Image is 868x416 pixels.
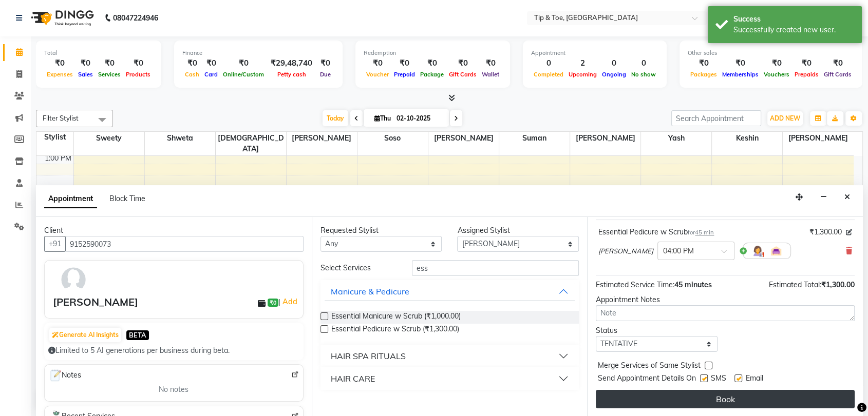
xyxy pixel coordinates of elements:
img: Interior.png [770,245,782,257]
div: Total [44,49,153,57]
span: Prepaid [391,71,418,78]
span: Send Appointment Details On [598,373,696,386]
input: Search Appointment [671,110,761,126]
div: ₹0 [76,57,96,69]
button: ADD NEW [767,111,803,126]
span: Wallet [479,71,502,78]
span: Email [745,373,763,386]
div: ₹0 [418,57,446,69]
div: 0 [599,57,629,69]
i: Edit price [846,229,852,235]
span: Today [323,110,348,126]
button: Generate AI Insights [49,328,121,342]
img: Hairdresser.png [751,245,764,257]
span: Vouchers [761,71,792,78]
span: Yash [641,132,711,145]
div: ₹0 [761,57,792,69]
span: Appointment [44,190,97,208]
button: HAIR CARE [325,369,575,388]
span: | [278,295,298,308]
div: HAIR SPA RITUALS [331,350,406,362]
span: Packages [688,71,720,78]
span: BETA [126,330,149,340]
div: ₹0 [479,57,502,69]
button: +91 [44,236,66,252]
div: Client [44,225,304,236]
input: Search by Name/Mobile/Email/Code [65,236,304,252]
a: Add [280,295,298,308]
span: Services [96,71,123,78]
div: Appointment [531,49,658,57]
span: ₹1,300.00 [809,227,842,237]
div: ₹0 [720,57,761,69]
div: Select Services [313,263,404,273]
div: 1:00 PM [43,153,73,164]
div: Success [733,14,854,25]
span: [PERSON_NAME] [598,246,653,256]
div: ₹0 [44,57,76,69]
div: Stylist [36,132,73,143]
div: Assigned Stylist [457,225,579,236]
span: Essential Pedicure w Scrub (₹1,300.00) [331,324,459,336]
span: No show [629,71,658,78]
div: Finance [182,49,334,57]
span: Completed [531,71,566,78]
span: Notes [49,369,81,382]
span: Filter Stylist [43,114,79,122]
span: [PERSON_NAME] [287,132,357,145]
div: 0 [629,57,658,69]
span: [PERSON_NAME] [428,132,499,145]
span: Estimated Service Time: [596,280,674,289]
span: Estimated Total: [769,280,821,289]
span: Gift Cards [821,71,854,78]
span: Products [123,71,153,78]
span: ADD NEW [770,114,800,122]
div: Requested Stylist [320,225,442,236]
span: Due [317,71,333,78]
span: Sweety [74,132,144,145]
span: Upcoming [566,71,599,78]
div: HAIR CARE [331,372,375,385]
span: Expenses [44,71,76,78]
span: Online/Custom [220,71,267,78]
button: Close [840,189,855,205]
input: Search by service name [412,260,579,276]
span: Thu [372,114,393,122]
span: shweta [145,132,215,145]
span: Sales [76,71,96,78]
div: Manicure & Pedicure [331,285,409,298]
span: soso [357,132,428,145]
button: HAIR SPA RITUALS [325,347,575,365]
b: 08047224946 [113,4,158,32]
span: Cash [182,71,202,78]
span: Card [202,71,220,78]
span: Memberships [720,71,761,78]
span: Keshin [712,132,782,145]
span: Prepaids [792,71,821,78]
div: ₹0 [792,57,821,69]
div: Appointment Notes [596,294,855,305]
span: Package [418,71,446,78]
div: ₹0 [364,57,391,69]
input: 2025-10-02 [393,111,445,126]
div: ₹0 [688,57,720,69]
small: for [688,229,714,236]
div: ₹0 [123,57,153,69]
div: ₹0 [220,57,267,69]
div: ₹0 [96,57,123,69]
span: Suman [499,132,570,145]
div: Other sales [688,49,854,57]
div: Limited to 5 AI generations per business during beta. [48,345,299,356]
span: Ongoing [599,71,629,78]
span: No notes [159,384,188,395]
span: 45 min [695,229,714,236]
div: Essential Pedicure w Scrub [598,227,714,237]
div: 2 [566,57,599,69]
span: [PERSON_NAME] [783,132,854,145]
span: Petty cash [275,71,309,78]
div: ₹0 [316,57,334,69]
span: ₹1,300.00 [821,280,855,289]
div: Successfully created new user. [733,25,854,35]
div: ₹0 [821,57,854,69]
div: 0 [531,57,566,69]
